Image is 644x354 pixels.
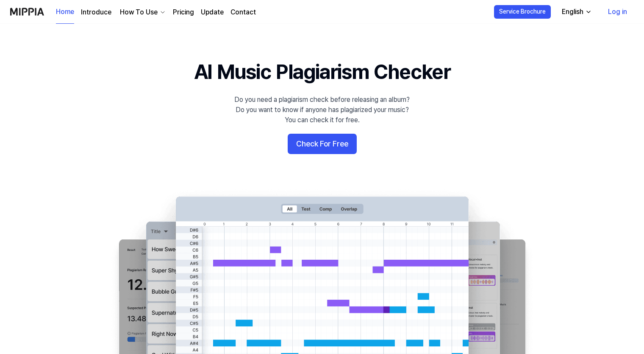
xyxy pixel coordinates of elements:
div: English [560,7,585,17]
button: Check For Free [288,134,357,154]
a: Update [201,7,224,17]
button: How To Use [118,7,166,17]
h1: AI Music Plagiarism Checker [194,58,450,86]
a: Introduce [81,7,111,17]
button: Service Brochure [494,5,551,19]
button: English [555,3,597,20]
a: Contact [230,7,256,17]
div: How To Use [118,7,159,17]
a: Pricing [173,7,194,17]
div: Do you need a plagiarism check before releasing an album? Do you want to know if anyone has plagi... [234,95,410,125]
a: Home [56,0,74,24]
